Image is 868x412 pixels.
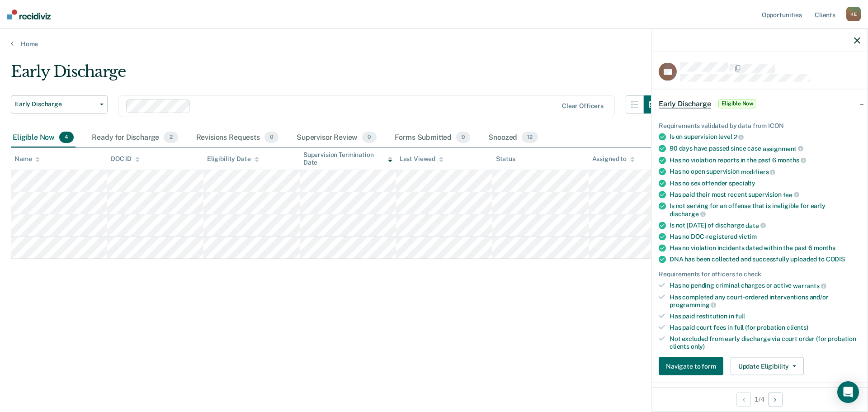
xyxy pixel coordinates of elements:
div: Has paid their most recent supervision [670,190,860,199]
div: 1 / 4 [651,387,868,411]
a: Home [11,40,857,48]
div: Is not [DATE] of discharge [670,221,860,229]
span: months [814,244,835,251]
button: Previous Opportunity [736,392,751,407]
span: Early Discharge [15,100,96,108]
div: Has paid restitution in [670,313,860,320]
span: 0 [362,132,376,143]
div: Revisions Requests [194,128,280,148]
span: Early Discharge [659,99,711,108]
div: Supervision Termination Date [303,151,392,166]
div: Open Intercom Messenger [837,381,859,403]
div: Has paid court fees in full (for probation [670,324,860,331]
button: Next Opportunity [768,392,783,407]
span: 12 [522,132,538,143]
span: assignment [763,145,803,152]
div: Clear officers [562,102,604,110]
div: Has no pending criminal charges or active [670,282,860,290]
div: 90 days have passed since case [670,145,860,153]
div: Ready for Discharge [90,128,179,148]
span: clients) [787,324,808,331]
img: Recidiviz [7,9,51,19]
div: DNA has been collected and successfully uploaded to [670,256,860,263]
div: Has no violation reports in the past 6 [670,156,860,164]
span: 2 [164,132,178,143]
div: Status [496,155,515,163]
span: programming [670,301,716,308]
div: Forms Submitted [393,128,472,148]
div: K E [846,7,861,21]
span: specialty [729,179,755,186]
div: Has no violation incidents dated within the past 6 [670,244,860,252]
span: discharge [670,210,706,218]
span: fee [783,191,799,198]
a: Navigate to form [659,357,727,375]
div: Has no open supervision [670,168,860,176]
button: Update Eligibility [731,357,804,375]
span: 0 [456,132,470,143]
span: victim [739,233,757,240]
div: Early DischargeEligible Now [651,89,868,118]
div: Early Discharge [11,62,662,88]
div: Requirements for officers to check [659,270,860,278]
span: full [736,313,745,320]
div: Has no sex offender [670,179,860,187]
span: 4 [59,132,74,143]
span: 2 [734,133,744,141]
span: 0 [264,132,278,143]
div: Supervisor Review [295,128,378,148]
div: Eligible Now [11,128,75,148]
div: Name [14,155,40,163]
div: Is on supervision level [670,133,860,141]
div: Last Viewed [400,155,443,163]
div: Assigned to [592,155,635,163]
div: Has completed any court-ordered interventions and/or [670,293,860,308]
span: warrants [793,282,826,289]
div: Snoozed [486,128,540,148]
span: modifiers [741,168,776,175]
span: date [745,222,765,229]
div: DOC ID [111,155,140,163]
span: only) [691,342,705,350]
span: months [778,156,806,164]
div: Not excluded from early discharge via court order (for probation clients [670,335,860,350]
button: Navigate to form [659,357,723,375]
div: Has no DOC-registered [670,233,860,241]
div: Requirements validated by data from ICON [659,122,860,129]
span: CODIS [826,256,845,263]
span: Eligible Now [718,99,757,108]
div: Is not serving for an offense that is ineligible for early [670,202,860,218]
div: Eligibility Date [207,155,259,163]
